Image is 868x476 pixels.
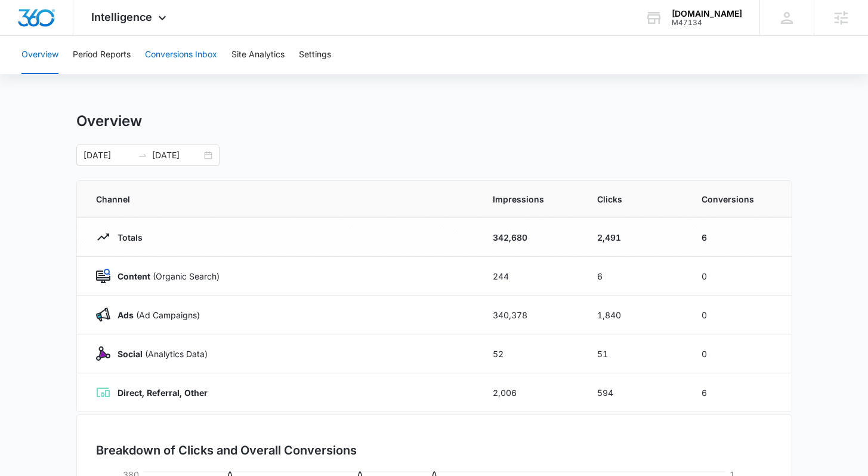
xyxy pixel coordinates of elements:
p: (Ad Campaigns) [110,309,200,321]
strong: Ads [118,310,134,320]
td: 6 [687,218,792,257]
td: 2,491 [583,218,687,257]
img: Social [96,346,110,361]
img: Content [96,269,110,283]
h3: Breakdown of Clicks and Overall Conversions [96,441,357,459]
td: 594 [583,373,687,412]
span: Clicks [597,193,673,205]
td: 342,680 [478,218,583,257]
td: 51 [583,334,687,373]
p: Totals [110,231,143,244]
input: Start date [84,149,133,162]
span: Impressions [493,193,569,205]
span: swap-right [138,151,147,160]
td: 6 [687,373,792,412]
strong: Social [118,349,143,359]
input: End date [152,149,202,162]
p: (Analytics Data) [110,348,208,360]
span: Channel [96,193,464,205]
td: 2,006 [478,373,583,412]
td: 0 [687,257,792,296]
button: Settings [299,36,331,74]
button: Site Analytics [231,36,285,74]
button: Overview [21,36,58,74]
h1: Overview [76,112,142,130]
td: 340,378 [478,296,583,334]
button: Conversions Inbox [145,36,217,74]
div: account id [672,19,742,27]
td: 52 [478,334,583,373]
span: to [138,151,147,160]
span: Intelligence [91,11,152,23]
img: Ads [96,308,110,322]
p: (Organic Search) [110,270,220,282]
strong: Content [118,271,150,281]
div: account name [672,9,742,19]
td: 1,840 [583,296,687,334]
span: Conversions [702,193,773,205]
strong: Direct, Referral, Other [118,388,208,398]
td: 6 [583,257,687,296]
td: 244 [478,257,583,296]
td: 0 [687,296,792,334]
td: 0 [687,334,792,373]
button: Period Reports [73,36,131,74]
